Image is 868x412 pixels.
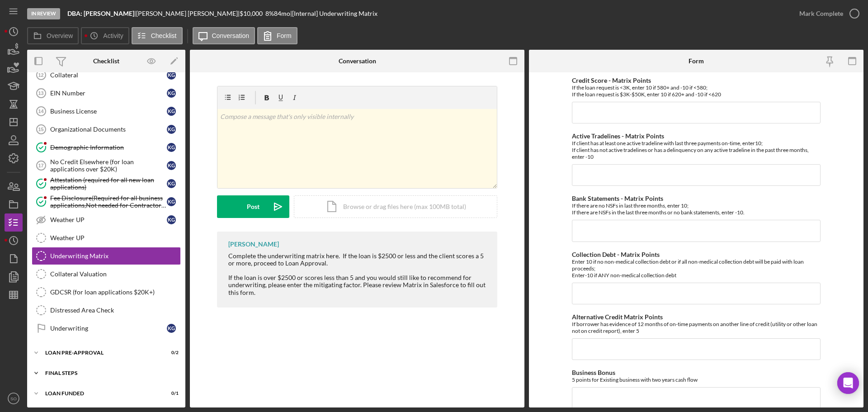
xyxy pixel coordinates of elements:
a: Weather UPKG [32,211,181,229]
div: If client has at least one active tradeline with last three payments on-time, enter10; If client ... [572,140,821,160]
div: Enter 10 if no non-medical collection debt or if all non-medical collection debt will be paid wit... [572,258,821,279]
div: Attestation (required for all new loan applications) [50,176,167,191]
div: Conversation [339,57,376,65]
label: Activity [103,32,123,39]
tspan: 12 [38,72,43,78]
a: Underwriting Matrix [32,247,181,265]
tspan: 13 [38,90,43,96]
a: UnderwritingKG [32,319,181,337]
label: Credit Score - Matrix Points [572,76,651,84]
div: K G [167,125,176,134]
div: Business License [50,108,167,115]
div: K G [167,143,176,152]
a: Attestation (required for all new loan applications)KG [32,175,181,193]
div: K G [167,179,176,188]
div: Collateral Valuation [50,270,180,278]
tspan: 14 [38,109,44,114]
button: Checklist [132,27,183,44]
div: FINAL STEPS [45,370,174,376]
button: Mark Complete [790,5,863,23]
div: If the loan request is <3K, enter 10 if 580+ and -10 if <580; If the loan request is $3K-$50K, en... [572,84,821,98]
a: Fee Disclosure(Required for all business applications,Not needed for Contractor loans)KG [32,193,181,211]
div: Organizational Documents [50,126,167,133]
a: 12CollateralKG [32,66,181,84]
div: If there are no NSFs in last three months, enter 10; If there are NSFs in the last three months o... [572,202,821,216]
div: K G [167,161,176,170]
div: GDCSR (for loan applications $20K+) [50,289,180,296]
div: Distressed Area Check [50,307,180,314]
label: Form [277,32,292,39]
a: 13EIN NumberKG [32,84,181,102]
tspan: 15 [38,127,43,132]
label: Checklist [151,32,177,39]
div: K G [167,215,176,224]
div: Underwriting [50,325,167,332]
div: 0 / 1 [162,391,179,396]
text: SO [10,396,17,401]
div: Underwriting Matrix [50,252,180,260]
div: LOAN FUNDED [45,391,156,396]
div: Weather UP [50,216,167,223]
div: K G [167,324,176,333]
div: 5 points for Existing business with two years cash flow [572,376,821,383]
div: [PERSON_NAME] [PERSON_NAME] | [136,10,240,17]
label: Business Bonus [572,369,615,376]
button: Overview [27,27,79,44]
button: Post [217,195,289,218]
div: Complete the underwriting matrix here. If the loan is $2500 or less and the client scores a 5 or ... [228,252,488,267]
div: If borrower has evidence of 12 months of on-time payments on another line of credit (utility or o... [572,321,821,334]
button: Conversation [193,27,255,44]
div: Mark Complete [799,5,843,23]
div: K G [167,71,176,80]
div: | [Internal] Underwriting Matrix [290,10,377,17]
div: Demographic Information [50,144,167,151]
label: Alternative Credit Matrix Points [572,313,663,321]
tspan: 17 [38,163,43,168]
div: K G [167,107,176,116]
div: Collateral [50,71,167,79]
div: [PERSON_NAME] [228,241,279,248]
label: Bank Statements - Matrix Points [572,194,663,202]
a: Distressed Area Check [32,301,181,319]
div: No Credit Elsewhere (for loan applications over $20K) [50,158,167,173]
button: Activity [81,27,129,44]
label: Overview [47,32,73,39]
div: Post [247,195,259,218]
a: Collateral Valuation [32,265,181,283]
div: If the loan is over $2500 or scores less than 5 and you would still like to recommend for underwr... [228,274,488,296]
div: EIN Number [50,90,167,97]
div: Checklist [93,57,119,65]
div: In Review [27,8,60,19]
div: 84 mo [274,10,290,17]
a: Demographic InformationKG [32,138,181,156]
a: GDCSR (for loan applications $20K+) [32,283,181,301]
div: Form [689,57,704,65]
div: Weather UP [50,234,180,242]
a: 17No Credit Elsewhere (for loan applications over $20K)KG [32,156,181,175]
div: K G [167,197,176,206]
div: K G [167,89,176,98]
div: 0 / 2 [162,350,179,355]
b: DBA: [PERSON_NAME] [67,9,134,17]
button: SO [5,389,23,407]
div: LOAN PRE-APPROVAL [45,350,156,355]
a: 15Organizational DocumentsKG [32,120,181,138]
div: Open Intercom Messenger [837,372,859,394]
span: $10,000 [240,9,263,17]
a: 14Business LicenseKG [32,102,181,120]
div: 8 % [265,10,274,17]
div: Fee Disclosure(Required for all business applications,Not needed for Contractor loans) [50,194,167,209]
label: Active Tradelines - Matrix Points [572,132,664,140]
label: Collection Debt - Matrix Points [572,251,660,258]
button: Form [257,27,297,44]
div: | [67,10,136,17]
a: Weather UP [32,229,181,247]
label: Conversation [212,32,250,39]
